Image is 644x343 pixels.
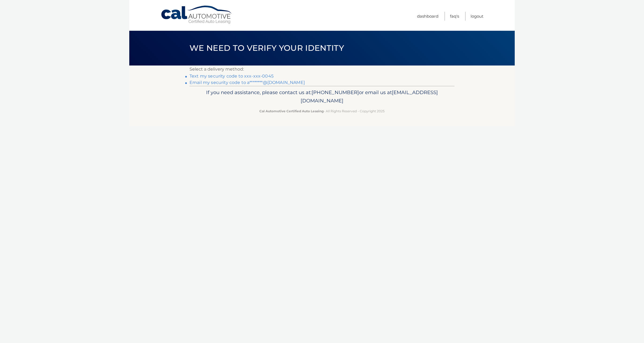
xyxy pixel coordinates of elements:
p: If you need assistance, please contact us at: or email us at [193,88,451,105]
a: Email my security code to a********@[DOMAIN_NAME] [190,80,305,85]
a: Text my security code to xxx-xxx-0045 [190,74,274,79]
a: Logout [471,12,483,21]
span: [PHONE_NUMBER] [312,89,359,95]
a: Cal Automotive [161,5,233,24]
span: We need to verify your identity [190,43,344,53]
strong: Cal Automotive Certified Auto Leasing [259,109,324,113]
p: Select a delivery method: [190,65,454,73]
a: FAQ's [450,12,459,21]
a: Dashboard [417,12,438,21]
p: - All Rights Reserved - Copyright 2025 [193,108,451,114]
